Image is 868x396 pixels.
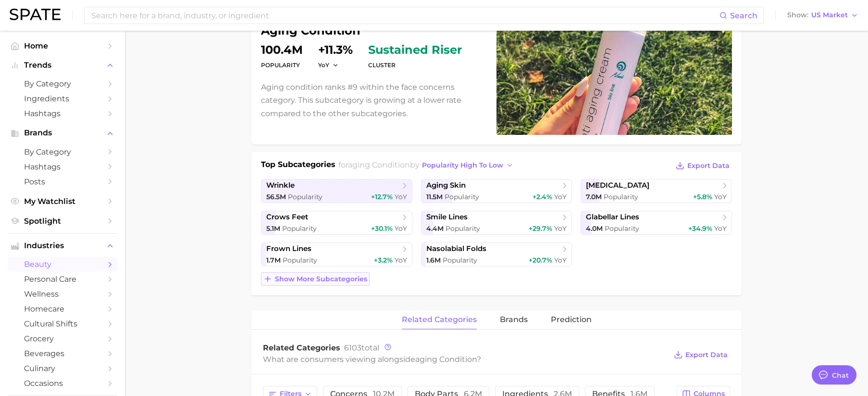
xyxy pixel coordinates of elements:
[415,355,477,364] span: aging condition
[8,272,117,287] a: personal care
[24,147,101,156] span: by Category
[8,346,117,361] a: beverages
[24,162,101,171] span: Hashtags
[24,197,101,206] span: My Watchlist
[8,257,117,272] a: beauty
[318,61,339,69] button: YoY
[8,106,117,121] a: Hashtags
[8,126,117,140] button: Brands
[24,94,101,103] span: Ingredients
[687,162,730,170] span: Export Data
[529,256,552,264] span: +20.7%
[368,44,462,56] span: sustained riser
[24,79,101,88] span: by Category
[24,129,101,137] span: Brands
[24,241,101,250] span: Industries
[586,224,603,233] span: 4.0m
[685,351,728,359] span: Export Data
[8,91,117,106] a: Ingredients
[261,272,370,286] button: Show more subcategories
[446,224,480,233] span: Popularity
[604,192,638,201] span: Popularity
[586,192,602,201] span: 7.0m
[426,192,443,201] span: 11.5m
[395,224,407,233] span: YoY
[395,256,407,264] span: YoY
[8,144,117,159] a: by Category
[266,213,308,222] span: crows feet
[586,181,649,190] span: [MEDICAL_DATA]
[344,343,379,352] span: total
[261,25,485,36] h1: aging condition
[8,174,117,189] a: Posts
[368,60,462,71] dt: cluster
[8,287,117,301] a: wellness
[421,242,572,266] a: nasolabial folds1.6m Popularity+20.7% YoY
[263,343,340,352] span: Related Categories
[581,179,732,203] a: [MEDICAL_DATA]7.0m Popularity+5.8% YoY
[8,159,117,174] a: Hashtags
[24,41,101,50] span: Home
[24,349,101,358] span: beverages
[426,244,486,253] span: nasolabial folds
[402,315,477,324] span: related categories
[605,224,639,233] span: Popularity
[344,343,361,352] span: 6103
[395,192,407,201] span: YoY
[554,224,567,233] span: YoY
[24,216,101,226] span: Spotlight
[275,275,367,283] span: Show more subcategories
[8,38,117,53] a: Home
[318,61,329,69] span: YoY
[554,192,567,201] span: YoY
[811,12,848,18] span: US Market
[443,256,477,264] span: Popularity
[426,256,441,264] span: 1.6m
[533,192,552,201] span: +2.4%
[529,224,552,233] span: +29.7%
[24,109,101,118] span: Hashtags
[586,213,639,222] span: glabellar lines
[8,376,117,391] a: occasions
[8,361,117,376] a: culinary
[266,256,281,264] span: 1.7m
[24,177,101,186] span: Posts
[24,61,101,70] span: Trends
[263,353,667,366] div: What are consumers viewing alongside ?
[24,289,101,299] span: wellness
[730,11,757,20] span: Search
[24,260,101,269] span: beauty
[8,301,117,316] a: homecare
[266,224,280,233] span: 5.1m
[422,161,503,169] span: popularity high to low
[693,192,712,201] span: +5.8%
[371,192,393,201] span: +12.7%
[8,194,117,209] a: My Watchlist
[24,319,101,328] span: cultural shifts
[261,179,412,203] a: wrinkle56.5m Popularity+12.7% YoY
[426,181,466,190] span: aging skin
[261,60,303,71] dt: Popularity
[266,244,311,253] span: frown lines
[421,179,572,203] a: aging skin11.5m Popularity+2.4% YoY
[551,315,592,324] span: Prediction
[371,224,393,233] span: +30.1%
[338,160,516,169] span: for by
[8,76,117,91] a: by Category
[8,316,117,331] a: cultural shifts
[10,9,61,20] img: SPATE
[374,256,393,264] span: +3.2%
[24,304,101,313] span: homecare
[581,211,732,235] a: glabellar lines4.0m Popularity+34.9% YoY
[421,211,572,235] a: smile lines4.4m Popularity+29.7% YoY
[261,81,485,120] p: Aging condition ranks #9 within the face concerns category. This subcategory is growing at a lowe...
[426,224,444,233] span: 4.4m
[8,58,117,72] button: Trends
[445,192,479,201] span: Popularity
[420,159,516,172] button: popularity high to low
[673,159,732,172] button: Export Data
[348,160,410,169] span: aging condition
[787,12,808,18] span: Show
[283,256,317,264] span: Popularity
[24,334,101,343] span: grocery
